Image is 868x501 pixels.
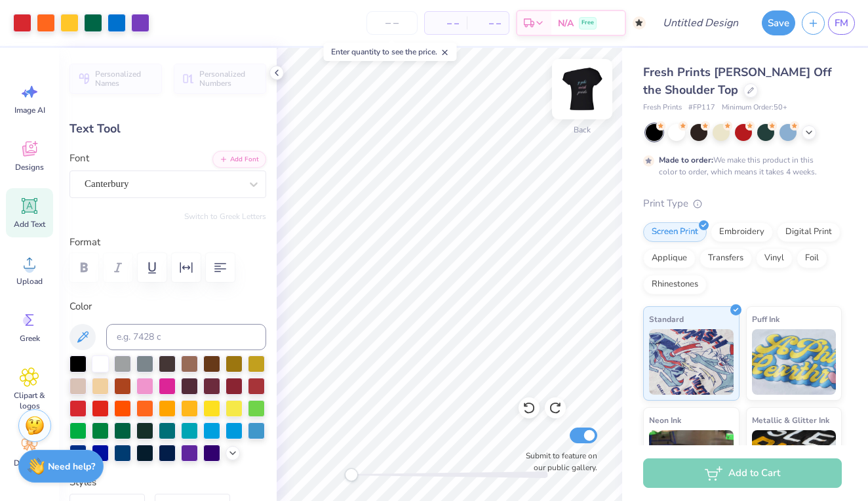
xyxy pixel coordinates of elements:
span: Fresh Prints [643,102,682,113]
img: Metallic & Glitter Ink [752,430,837,496]
span: Image AI [14,105,45,115]
span: Clipart & logos [8,390,51,411]
span: – – [475,16,501,30]
span: Standard [649,312,684,326]
div: Digital Print [777,222,840,242]
input: Untitled Design [652,10,749,36]
strong: Need help? [48,460,95,473]
span: Free [582,18,594,28]
span: Puff Ink [752,312,779,326]
label: Submit to feature on our public gallery. [519,450,597,473]
div: Applique [643,249,696,268]
label: Format [69,235,266,250]
button: Save [762,10,795,35]
img: Neon Ink [649,430,734,496]
div: Vinyl [756,249,793,268]
span: Add Text [14,219,45,230]
img: Standard [649,329,734,395]
strong: Made to order: [659,155,713,165]
a: FM [828,12,855,35]
span: Neon Ink [649,413,681,427]
div: We make this product in this color to order, which means it takes 4 weeks. [659,154,820,178]
span: # FP117 [688,102,715,113]
div: Rhinestones [643,275,707,294]
button: Personalized Numbers [174,64,266,94]
span: Personalized Numbers [199,70,258,88]
label: Color [69,299,266,314]
span: – – [433,16,459,30]
div: Screen Print [643,222,707,242]
span: Decorate [14,458,45,468]
span: FM [835,16,848,31]
span: Upload [16,276,43,287]
span: Greek [20,333,40,344]
div: Enter quantity to see the price. [324,43,457,61]
span: Minimum Order: 50 + [722,102,787,113]
button: Switch to Greek Letters [184,211,266,222]
div: Print Type [643,196,842,211]
div: Embroidery [711,222,773,242]
span: Metallic & Glitter Ink [752,413,829,427]
input: – – [366,11,418,35]
span: Fresh Prints [PERSON_NAME] Off the Shoulder Top [643,64,832,98]
img: Puff Ink [752,329,837,395]
label: Font [69,151,89,166]
img: Back [556,63,608,115]
input: e.g. 7428 c [106,324,266,350]
button: Personalized Names [69,64,162,94]
div: Text Tool [69,120,266,138]
div: Back [574,124,591,136]
span: N/A [558,16,574,30]
span: Designs [15,162,44,172]
div: Transfers [700,249,752,268]
div: Accessibility label [345,468,358,481]
div: Foil [797,249,827,268]
button: Add Font [212,151,266,168]
span: Personalized Names [95,70,154,88]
